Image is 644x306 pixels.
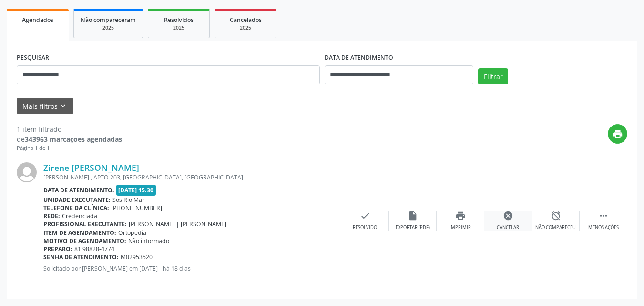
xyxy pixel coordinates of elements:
div: Cancelar [497,224,519,231]
span: Agendados [22,16,53,24]
i:  [598,211,609,221]
span: Cancelados [230,16,262,24]
div: 2025 [222,24,269,32]
button: Mais filtroskeyboard_arrow_down [17,98,73,115]
span: [PERSON_NAME] | [PERSON_NAME] [129,220,226,228]
p: Solicitado por [PERSON_NAME] em [DATE] - há 18 dias [43,264,341,273]
div: 2025 [155,24,203,32]
div: Menos ações [588,224,619,231]
i: alarm_off [551,211,561,221]
span: Não compareceram [81,16,136,24]
span: Ortopedia [118,229,146,237]
div: 1 item filtrado [17,124,122,134]
span: Sos Rio Mar [112,196,144,204]
b: Senha de atendimento: [43,253,119,261]
b: Preparo: [43,245,72,253]
b: Profissional executante: [43,220,127,228]
div: de [17,134,122,144]
b: Telefone da clínica: [43,204,109,212]
b: Unidade executante: [43,196,111,204]
span: [DATE] 15:30 [116,185,156,196]
div: Imprimir [450,224,471,231]
i: insert_drive_file [408,211,418,221]
div: 2025 [81,24,136,32]
span: Não informado [128,237,169,245]
span: Credenciada [62,212,97,220]
button: print [608,124,627,144]
button: Filtrar [478,68,508,84]
label: PESQUISAR [17,51,49,65]
b: Motivo de agendamento: [43,237,126,245]
div: Página 1 de 1 [17,144,122,152]
i: print [613,129,623,139]
div: Não compareceu [535,224,576,231]
i: check [360,211,370,221]
div: [PERSON_NAME] , APTO 203, [GEOGRAPHIC_DATA], [GEOGRAPHIC_DATA] [43,173,341,181]
div: Resolvido [353,224,377,231]
b: Rede: [43,212,60,220]
a: Zirene [PERSON_NAME] [43,162,139,173]
div: Exportar (PDF) [396,224,430,231]
i: cancel [503,211,513,221]
span: 81 98828-4774 [74,245,114,253]
i: print [455,211,466,221]
span: Resolvidos [164,16,194,24]
span: [PHONE_NUMBER] [111,204,162,212]
img: img [17,162,37,182]
b: Item de agendamento: [43,229,116,237]
strong: 343963 marcações agendadas [25,135,122,144]
b: Data de atendimento: [43,186,114,194]
label: DATA DE ATENDIMENTO [325,51,393,65]
i: keyboard_arrow_down [58,101,68,111]
span: M02953520 [121,253,153,261]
